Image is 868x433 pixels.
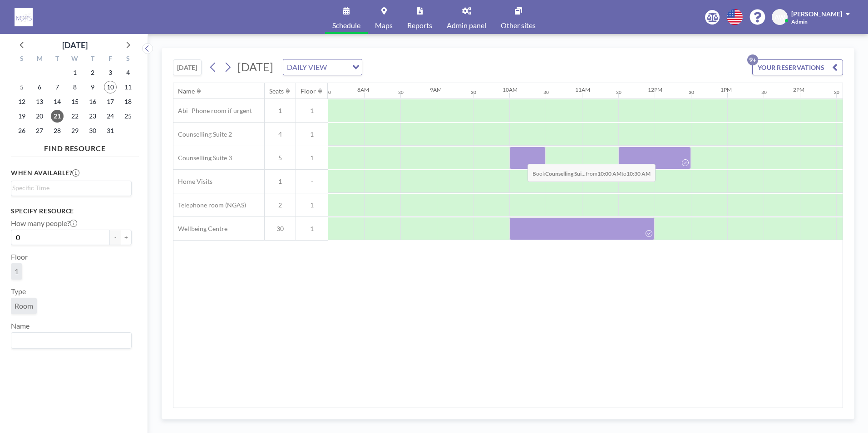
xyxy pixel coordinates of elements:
[33,81,46,93] span: Monday, October 6, 2025
[15,267,19,276] span: 1
[173,59,202,75] button: [DATE]
[398,89,404,95] div: 30
[12,183,126,193] input: Search for option
[11,181,131,195] div: Search for option
[332,22,360,29] span: Schedule
[265,154,296,162] span: 5
[543,89,549,95] div: 30
[269,87,284,95] div: Seats
[791,10,842,18] span: [PERSON_NAME]
[173,201,246,209] span: Telephone room (NGAS)
[33,95,46,108] span: Monday, October 13, 2025
[173,154,232,162] span: Counselling Suite 3
[283,59,362,75] div: Search for option
[597,170,621,177] b: 10:00 AM
[33,124,46,137] span: Monday, October 27, 2025
[237,60,273,74] span: [DATE]
[173,107,252,115] span: Abi- Phone room if urgent
[11,287,26,296] label: Type
[375,22,393,29] span: Maps
[616,89,621,95] div: 30
[51,110,64,123] span: Tuesday, October 21, 2025
[12,335,126,346] input: Search for option
[86,81,99,93] span: Thursday, October 9, 2025
[121,230,132,245] button: +
[774,13,785,21] span: AW
[51,124,64,137] span: Tuesday, October 28, 2025
[747,54,758,65] p: 9+
[15,8,33,26] img: organization-logo
[119,54,137,65] div: S
[66,54,84,65] div: W
[407,22,432,29] span: Reports
[265,130,296,138] span: 4
[11,321,30,330] label: Name
[69,66,81,79] span: Wednesday, October 1, 2025
[69,95,81,108] span: Wednesday, October 15, 2025
[86,110,99,123] span: Thursday, October 23, 2025
[101,54,119,65] div: F
[501,22,536,29] span: Other sites
[15,110,28,123] span: Sunday, October 19, 2025
[301,87,316,95] div: Floor
[31,54,49,65] div: M
[104,124,117,137] span: Friday, October 31, 2025
[430,86,442,93] div: 9AM
[51,81,64,93] span: Tuesday, October 7, 2025
[330,61,347,73] input: Search for option
[104,110,117,123] span: Friday, October 24, 2025
[110,230,121,245] button: -
[122,81,134,93] span: Saturday, October 11, 2025
[471,89,476,95] div: 30
[33,110,46,123] span: Monday, October 20, 2025
[296,225,328,233] span: 1
[357,86,369,93] div: 8AM
[296,201,328,209] span: 1
[104,81,117,93] span: Friday, October 10, 2025
[793,86,804,93] div: 2PM
[11,207,132,215] h3: Specify resource
[575,86,590,93] div: 11AM
[173,130,232,138] span: Counselling Suite 2
[86,66,99,79] span: Thursday, October 2, 2025
[626,170,651,177] b: 10:30 AM
[503,86,518,93] div: 10AM
[528,164,656,182] span: Book from to
[791,18,808,25] span: Admin
[49,54,66,65] div: T
[173,177,212,186] span: Home Visits
[265,107,296,115] span: 1
[86,95,99,108] span: Thursday, October 16, 2025
[13,54,31,65] div: S
[51,95,64,108] span: Tuesday, October 14, 2025
[296,107,328,115] span: 1
[689,89,694,95] div: 30
[834,89,839,95] div: 30
[69,110,81,123] span: Wednesday, October 22, 2025
[11,333,131,348] div: Search for option
[86,124,99,137] span: Thursday, October 30, 2025
[265,177,296,186] span: 1
[15,301,33,310] span: Room
[447,22,486,29] span: Admin panel
[122,95,134,108] span: Saturday, October 18, 2025
[104,66,117,79] span: Friday, October 3, 2025
[104,95,117,108] span: Friday, October 17, 2025
[265,225,296,233] span: 30
[265,201,296,209] span: 2
[11,252,28,261] label: Floor
[752,59,843,75] button: YOUR RESERVATIONS9+
[173,225,227,233] span: Wellbeing Centre
[69,81,81,93] span: Wednesday, October 8, 2025
[122,66,134,79] span: Saturday, October 4, 2025
[69,124,81,137] span: Wednesday, October 29, 2025
[296,177,328,186] span: -
[178,87,195,95] div: Name
[296,130,328,138] span: 1
[648,86,662,93] div: 12PM
[325,89,331,95] div: 30
[761,89,767,95] div: 30
[11,219,77,228] label: How many people?
[62,39,88,51] div: [DATE]
[15,124,28,137] span: Sunday, October 26, 2025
